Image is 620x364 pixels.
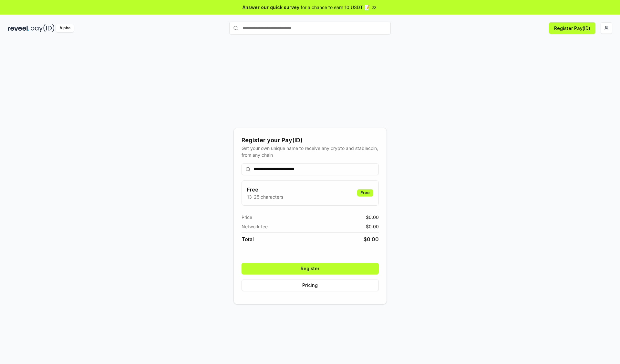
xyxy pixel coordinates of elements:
[31,24,55,32] img: pay_id
[366,214,379,221] span: $ 0.00
[247,193,283,200] p: 13-25 characters
[242,136,379,145] div: Register your Pay(ID)
[364,235,379,243] span: $ 0.00
[242,235,254,243] span: Total
[242,263,379,274] button: Register
[366,223,379,230] span: $ 0.00
[242,223,268,230] span: Network fee
[357,189,373,196] div: Free
[242,214,252,221] span: Price
[242,145,379,158] div: Get your own unique name to receive any crypto and stablecoin, from any chain
[247,186,283,193] h3: Free
[243,4,299,11] span: Answer our quick survey
[56,24,74,32] div: Alpha
[8,24,29,32] img: reveel_dark
[301,4,370,11] span: for a chance to earn 10 USDT 📝
[242,280,379,291] button: Pricing
[549,22,595,34] button: Register Pay(ID)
